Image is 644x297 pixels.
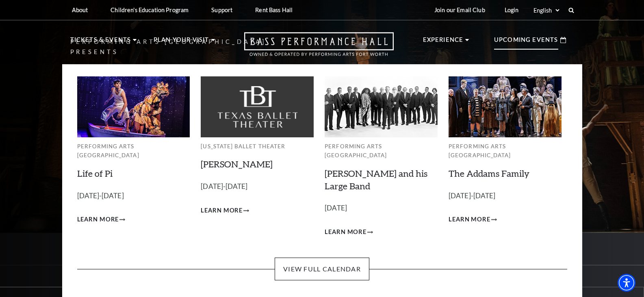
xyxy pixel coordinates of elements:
p: Experience [423,35,464,50]
p: [DATE] [325,202,438,214]
p: Performing Arts [GEOGRAPHIC_DATA] [77,142,190,160]
p: Upcoming Events [494,35,558,50]
a: [PERSON_NAME] and his Large Band [325,168,427,191]
img: Performing Arts Fort Worth [325,76,438,137]
a: Learn More Life of Pi [77,215,126,225]
p: Children's Education Program [111,7,189,13]
img: Performing Arts Fort Worth [77,76,190,137]
a: Learn More Peter Pan [201,206,249,216]
p: [DATE]-[DATE] [449,190,562,202]
p: Rent Bass Hall [255,7,293,13]
p: Support [211,7,232,13]
span: Learn More [77,215,119,225]
a: Learn More The Addams Family [449,215,497,225]
div: Accessibility Menu [618,274,635,292]
p: Tickets & Events [70,35,131,50]
p: Performing Arts [GEOGRAPHIC_DATA] [449,142,562,160]
select: Select: [532,7,561,14]
p: [US_STATE] Ballet Theater [201,142,314,151]
img: Texas Ballet Theater [201,76,314,137]
span: Learn More [201,206,243,216]
p: [DATE]-[DATE] [201,181,314,193]
img: Performing Arts Fort Worth [449,76,562,137]
a: The Addams Family [449,168,529,179]
a: [PERSON_NAME] [201,158,273,169]
a: Learn More Lyle Lovett and his Large Band [325,227,373,237]
a: View Full Calendar [275,258,369,280]
p: Plan Your Visit [154,35,209,50]
a: Open this option [215,32,423,64]
span: Learn More [325,227,366,237]
a: Life of Pi [77,168,113,179]
span: Learn More [449,215,490,225]
p: About [72,7,88,13]
p: Performing Arts [GEOGRAPHIC_DATA] [325,142,438,160]
p: [DATE]-[DATE] [77,190,190,202]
